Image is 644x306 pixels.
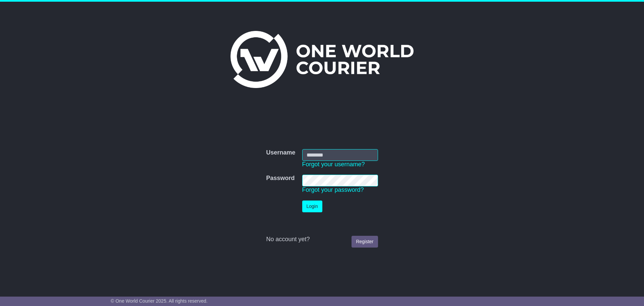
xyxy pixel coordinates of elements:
button: Login [302,201,322,212]
div: No account yet? [266,236,378,243]
a: Forgot your password? [302,186,364,193]
label: Password [266,175,294,182]
img: One World [230,31,414,88]
a: Forgot your username? [302,161,365,168]
span: © One World Courier 2025. All rights reserved. [111,298,208,304]
a: Register [352,236,378,248]
label: Username [266,149,295,157]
